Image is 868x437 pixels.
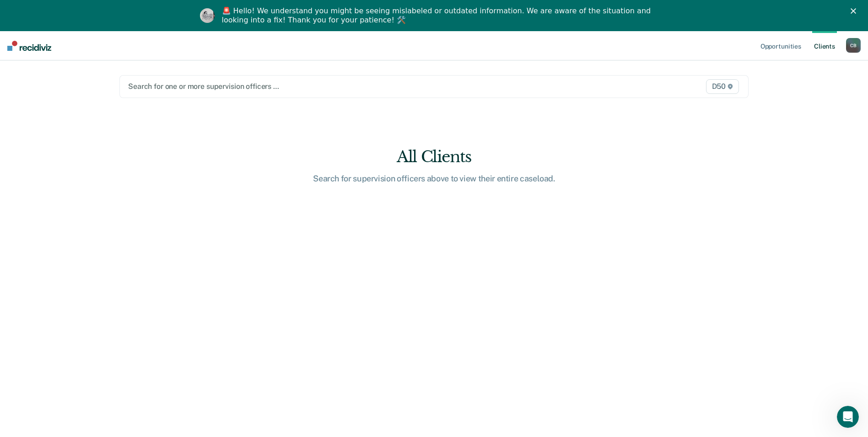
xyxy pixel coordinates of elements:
[288,147,581,166] div: All Clients
[288,174,581,184] div: Search for supervision officers above to view their entire caseload.
[7,41,51,51] img: Recidiviz
[759,31,803,60] a: Opportunities
[846,38,861,53] div: C B
[222,6,654,25] div: 🚨 Hello! We understand you might be seeing mislabeled or outdated information. We are aware of th...
[200,8,215,23] img: Profile image for Kim
[812,31,837,60] a: Clients
[837,406,859,428] iframe: Intercom live chat
[846,38,861,53] button: CB
[706,79,739,94] span: D50
[851,8,860,14] div: Close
